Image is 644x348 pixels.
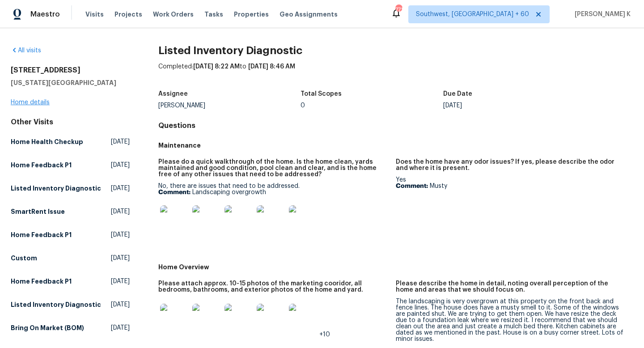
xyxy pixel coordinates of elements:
[11,66,130,75] h2: [STREET_ADDRESS]
[158,183,389,239] div: No, there are issues that need to be addressed.
[11,230,72,239] h5: Home Feedback P1
[248,64,295,70] span: [DATE] 8:46 AM
[158,121,633,130] h4: Questions
[153,10,194,19] span: Work Orders
[396,298,626,342] div: The landscaping is very overgrown at this property on the front back and fence lines. The house d...
[396,159,626,171] h5: Does the home have any odor issues? If yes, please describe the odor and where it is present.
[11,207,65,216] h5: SmartRent Issue
[395,5,402,14] div: 771
[11,250,130,266] a: Custom[DATE]
[396,177,626,189] div: Yes
[301,102,443,109] div: 0
[11,277,72,286] h5: Home Feedback P1
[280,10,338,19] span: Geo Assignments
[111,161,130,170] span: [DATE]
[30,10,60,19] span: Maestro
[11,204,130,220] a: SmartRent Issue[DATE]
[11,134,130,150] a: Home Health Checkup[DATE]
[234,10,269,19] span: Properties
[158,159,389,178] h5: Please do a quick walkthrough of the home. Is the home clean, yards maintained and good condition...
[111,184,130,193] span: [DATE]
[11,184,101,193] h5: Listed Inventory Diagnostic
[158,46,633,55] h2: Listed Inventory Diagnostic
[11,137,83,146] h5: Home Health Checkup
[571,10,631,19] span: [PERSON_NAME] K
[193,64,240,70] span: [DATE] 8:22 AM
[11,254,37,263] h5: Custom
[319,331,330,338] span: +10
[158,263,633,272] h5: Home Overview
[443,91,472,97] h5: Due Date
[111,230,130,239] span: [DATE]
[158,189,389,195] p: Landscaping overgrowth
[11,227,130,243] a: Home Feedback P1[DATE]
[85,10,104,19] span: Visits
[11,273,130,289] a: Home Feedback P1[DATE]
[396,183,428,189] b: Comment:
[158,91,188,97] h5: Assignee
[158,189,191,195] b: Comment:
[11,78,130,87] h5: [US_STATE][GEOGRAPHIC_DATA]
[396,280,626,293] h5: Please describe the home in detail, noting overall perception of the home and areas that we shoul...
[11,323,84,332] h5: Bring On Market (BOM)
[11,297,130,313] a: Listed Inventory Diagnostic[DATE]
[114,10,142,19] span: Projects
[11,320,130,336] a: Bring On Market (BOM)[DATE]
[111,323,130,332] span: [DATE]
[11,157,130,173] a: Home Feedback P1[DATE]
[111,277,130,286] span: [DATE]
[11,47,41,54] a: All visits
[11,118,130,127] div: Other Visits
[301,91,342,97] h5: Total Scopes
[11,161,72,170] h5: Home Feedback P1
[111,207,130,216] span: [DATE]
[158,280,389,293] h5: Please attach approx. 10-15 photos of the marketing cooridor, all bedrooms, bathrooms, and exteri...
[416,10,529,19] span: Southwest, [GEOGRAPHIC_DATA] + 60
[443,102,586,109] div: [DATE]
[158,141,633,150] h5: Maintenance
[396,183,626,189] p: Musty
[11,99,50,106] a: Home details
[11,180,130,196] a: Listed Inventory Diagnostic[DATE]
[204,11,223,17] span: Tasks
[158,62,633,85] div: Completed: to
[111,254,130,263] span: [DATE]
[111,300,130,309] span: [DATE]
[158,102,301,109] div: [PERSON_NAME]
[11,300,101,309] h5: Listed Inventory Diagnostic
[111,137,130,146] span: [DATE]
